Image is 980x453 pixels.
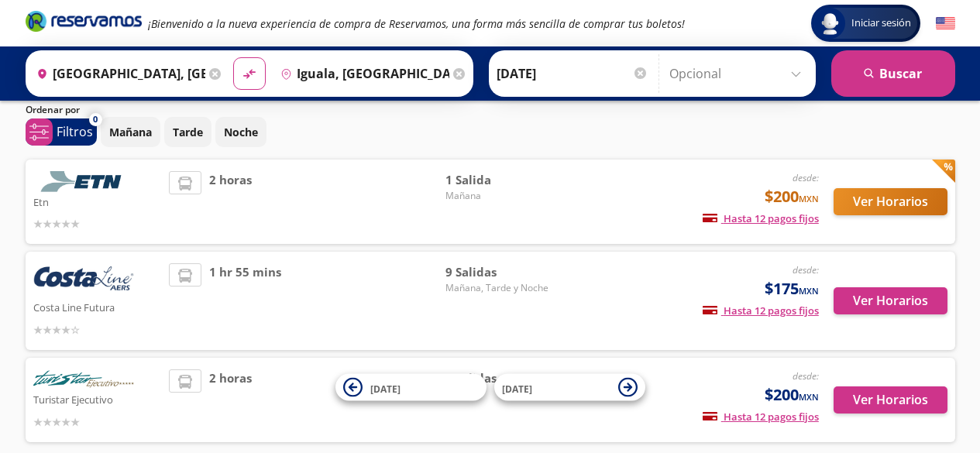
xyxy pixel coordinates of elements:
[224,124,258,140] p: Noche
[845,15,917,31] span: Iniciar sesión
[30,54,205,93] input: Buscar Origen
[148,16,685,31] em: ¡Bienvenido a la nueva experiencia de compra de Reservamos, una forma más sencilla de comprar tus...
[445,369,554,387] span: 2 Salidas
[799,285,819,297] small: MXN
[274,54,449,93] input: Buscar Destino
[502,382,532,395] span: [DATE]
[93,113,98,126] span: 0
[494,374,645,401] button: [DATE]
[33,192,162,211] p: Etn
[834,287,947,314] button: Ver Horarios
[164,117,211,147] button: Tarde
[936,14,955,33] button: English
[101,117,160,147] button: Mañana
[209,263,281,338] span: 1 hr 55 mins
[26,9,142,37] a: Brand Logo
[793,263,819,276] em: desde:
[26,118,97,146] button: 0Filtros
[834,386,947,414] button: Ver Horarios
[109,124,152,140] p: Mañana
[799,193,819,204] small: MXN
[703,211,819,225] span: Hasta 12 pagos fijos
[445,281,554,295] span: Mañana, Tarde y Noche
[793,369,819,383] em: desde:
[831,50,955,97] button: Buscar
[173,124,203,140] p: Tarde
[445,263,554,281] span: 9 Salidas
[33,390,162,408] p: Turistar Ejecutivo
[209,369,252,431] span: 2 horas
[57,122,93,141] p: Filtros
[445,189,554,203] span: Mañana
[26,9,142,33] i: Brand Logo
[765,383,819,407] span: $200
[497,54,648,93] input: Elegir Fecha
[834,188,947,215] button: Ver Horarios
[703,304,819,317] span: Hasta 12 pagos fijos
[33,297,162,316] p: Costa Line Futura
[33,171,134,192] img: Etn
[33,369,134,390] img: Turistar Ejecutivo
[793,171,819,184] em: desde:
[215,117,266,147] button: Noche
[26,103,80,117] p: Ordenar por
[445,171,554,189] span: 1 Salida
[370,382,401,395] span: [DATE]
[703,410,819,424] span: Hasta 12 pagos fijos
[765,277,819,300] span: $175
[765,185,819,208] span: $200
[669,54,808,93] input: Opcional
[335,374,487,401] button: [DATE]
[209,171,252,232] span: 2 horas
[33,263,134,297] img: Costa Line Futura
[799,391,819,403] small: MXN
